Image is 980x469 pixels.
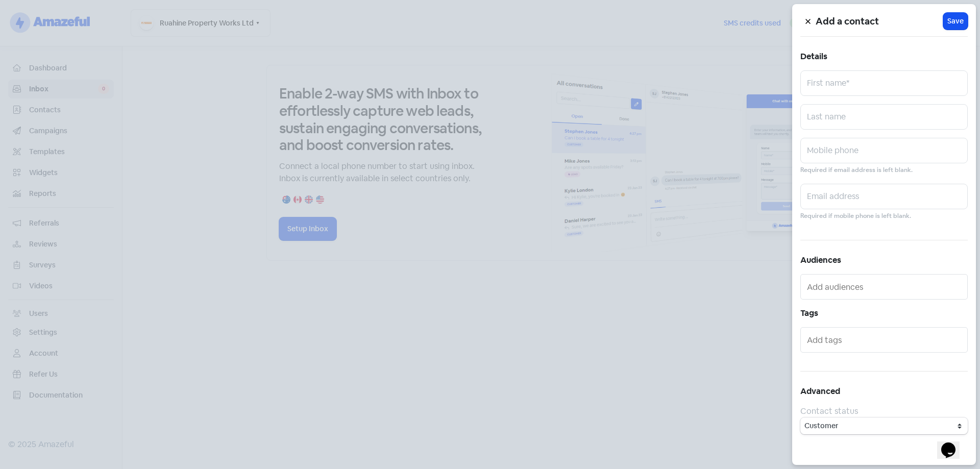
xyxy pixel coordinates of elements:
input: Mobile phone [800,138,968,163]
h5: Audiences [800,253,968,268]
h5: Advanced [800,384,968,399]
span: Save [947,16,964,27]
h5: Add a contact [816,14,943,29]
h5: Details [800,49,968,64]
div: Contact status [800,405,968,417]
input: Email address [800,184,968,209]
button: Save [943,13,968,30]
small: Required if mobile phone is left blank. [800,211,911,221]
input: First name [800,70,968,96]
h5: Tags [800,306,968,321]
input: Add tags [807,332,963,348]
iframe: chat widget [937,428,970,459]
input: Last name [800,104,968,130]
small: Required if email address is left blank. [800,165,913,175]
input: Add audiences [807,279,963,295]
